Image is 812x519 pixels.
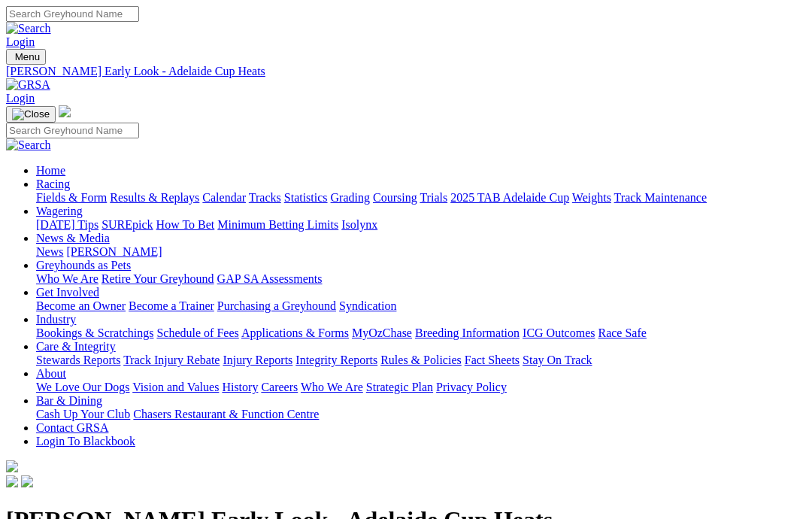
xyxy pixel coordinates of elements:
a: Injury Reports [223,354,292,366]
a: Schedule of Fees [156,326,238,339]
a: Login [6,35,35,48]
a: Grading [331,191,370,204]
a: Weights [572,191,611,204]
a: [PERSON_NAME] Early Look - Adelaide Cup Heats [6,65,806,78]
a: Stewards Reports [36,354,120,366]
img: Close [12,108,50,120]
input: Search [6,6,139,22]
img: facebook.svg [6,475,18,487]
a: About [36,367,66,380]
div: News & Media [36,245,806,259]
div: Racing [36,191,806,205]
a: Breeding Information [415,326,520,339]
a: Become an Owner [36,299,126,312]
a: Care & Integrity [36,340,116,353]
div: Get Involved [36,299,806,313]
img: Search [6,138,51,152]
a: Industry [36,313,76,326]
a: Contact GRSA [36,421,108,434]
div: About [36,381,806,394]
a: Become a Trainer [129,299,214,312]
a: Calendar [202,191,246,204]
a: Cash Up Your Club [36,408,130,420]
a: Rules & Policies [380,354,462,366]
a: Race Safe [598,326,646,339]
a: Track Maintenance [614,191,707,204]
a: 2025 TAB Adelaide Cup [450,191,569,204]
a: Fact Sheets [465,354,520,366]
a: Bookings & Scratchings [36,326,153,339]
a: Track Injury Rebate [123,354,220,366]
a: How To Bet [156,218,215,231]
a: Wagering [36,205,83,217]
a: Who We Are [36,272,98,285]
a: MyOzChase [352,326,412,339]
span: Menu [15,51,40,62]
a: History [222,381,258,393]
a: Get Involved [36,286,99,299]
a: Stay On Track [523,354,592,366]
div: Greyhounds as Pets [36,272,806,286]
a: Coursing [373,191,417,204]
a: Careers [261,381,298,393]
button: Toggle navigation [6,106,56,123]
a: Syndication [339,299,396,312]
a: ICG Outcomes [523,326,595,339]
a: Privacy Policy [436,381,507,393]
a: Tracks [249,191,281,204]
a: Vision and Values [132,381,219,393]
a: News [36,245,63,258]
a: Fields & Form [36,191,107,204]
a: Strategic Plan [366,381,433,393]
a: We Love Our Dogs [36,381,129,393]
img: GRSA [6,78,50,92]
a: GAP SA Assessments [217,272,323,285]
img: logo-grsa-white.png [59,105,71,117]
a: [DATE] Tips [36,218,98,231]
img: twitter.svg [21,475,33,487]
a: Applications & Forms [241,326,349,339]
a: Minimum Betting Limits [217,218,338,231]
a: Chasers Restaurant & Function Centre [133,408,319,420]
a: Isolynx [341,218,377,231]
a: Racing [36,178,70,190]
a: Bar & Dining [36,394,102,407]
div: Bar & Dining [36,408,806,421]
a: Who We Are [301,381,363,393]
a: Home [36,164,65,177]
a: Integrity Reports [295,354,377,366]
div: Industry [36,326,806,340]
a: SUREpick [101,218,153,231]
a: Purchasing a Greyhound [217,299,336,312]
img: Search [6,22,51,35]
a: Retire Your Greyhound [101,272,214,285]
a: Login To Blackbook [36,435,135,448]
img: logo-grsa-white.png [6,460,18,472]
a: Login [6,92,35,105]
a: Results & Replays [110,191,199,204]
a: Greyhounds as Pets [36,259,131,272]
div: Wagering [36,218,806,232]
button: Toggle navigation [6,49,46,65]
input: Search [6,123,139,138]
a: [PERSON_NAME] [66,245,162,258]
a: Trials [420,191,447,204]
div: Care & Integrity [36,354,806,367]
a: Statistics [284,191,328,204]
a: News & Media [36,232,110,244]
